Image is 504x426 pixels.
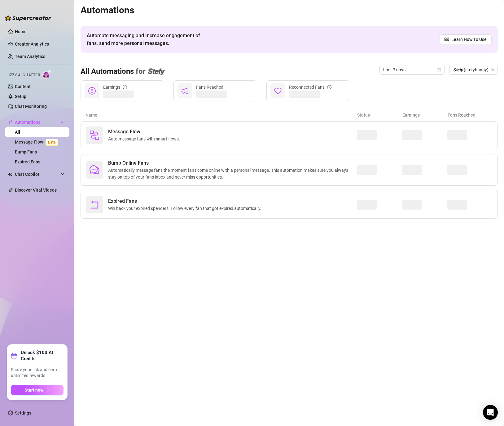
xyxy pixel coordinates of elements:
[134,67,164,76] span: for 𝙎𝙩𝙚𝙛𝙮
[15,54,45,59] a: Team Analytics
[42,70,52,79] img: AI Chatter
[483,405,498,420] div: Open Intercom Messenger
[46,388,50,392] span: arrow-right
[11,353,17,359] span: gift
[440,34,492,44] a: Learn How To Use
[8,172,12,176] img: Chat Copilot
[11,385,64,395] button: Start nowarrow-right
[15,149,37,154] a: Bump Fans
[108,128,182,135] span: Message Flow
[108,197,264,205] span: Expired Fans
[15,159,40,164] a: Expired Fans
[9,72,40,78] span: Izzy AI Chatter
[81,4,498,16] h2: Automations
[402,112,448,118] article: Earnings
[24,388,43,393] span: Start now
[15,410,31,415] a: Settings
[15,130,20,135] a: All
[108,135,182,142] span: Auto-message fans with smart flows.
[5,15,51,21] img: logo-BBDzfeDw.svg
[15,84,31,89] a: Content
[21,349,64,362] strong: Unlock $100 AI Credits
[103,84,127,91] div: Earnings
[274,87,282,95] span: heart
[445,37,449,42] span: read
[383,65,441,74] span: Last 7 days
[15,94,26,99] a: Setup
[123,85,127,89] span: info-circle
[8,120,13,125] span: thunderbolt
[88,87,96,95] span: dollar
[453,65,494,74] span: 𝙎𝙩𝙚𝙛𝙮 (stefybunny)
[15,104,47,109] a: Chat Monitoring
[108,205,264,212] span: Win back your expired spenders. Follow every fan that got expired automatically.
[357,112,402,118] article: Status
[90,165,99,175] span: comment
[15,140,61,144] a: Message FlowBeta
[181,87,189,95] span: notification
[15,169,59,179] span: Chat Copilot
[15,29,27,34] a: Home
[90,130,99,140] img: svg%3e
[491,68,494,72] span: team
[90,200,99,210] span: rollback
[451,36,487,43] span: Learn How To Use
[11,367,64,379] span: Share your link and earn unlimited rewards
[196,85,223,90] span: Fans Reached
[437,68,441,72] span: calendar
[448,112,493,118] article: Fans Reached
[15,39,64,49] a: Creator Analytics
[15,117,59,127] span: Automations
[87,32,206,47] span: Automate messaging and Increase engagement of fans, send more personal messages.
[15,188,57,193] a: Discover Viral Videos
[46,139,58,146] span: Beta
[108,159,357,167] span: Bump Online Fans
[108,167,357,180] span: Automatically message fans the moment fans come online with a personal message. This automation m...
[81,67,164,77] h3: All Automations
[289,84,331,91] div: Reconnected Fans
[327,85,331,89] span: info-circle
[85,112,357,118] article: Name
